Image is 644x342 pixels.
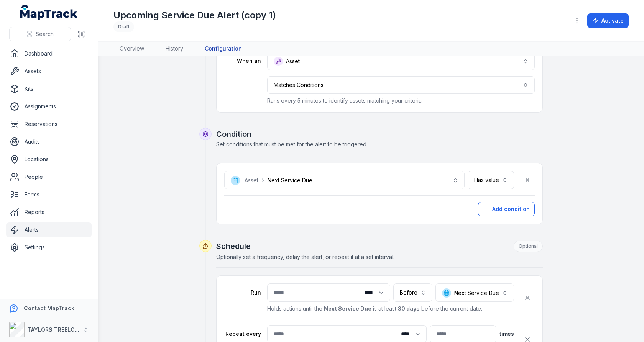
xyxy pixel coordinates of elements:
[113,21,134,32] div: Draft
[6,46,92,61] a: Dashboard
[6,64,92,79] a: Assets
[267,305,514,313] p: Holds actions until the is at least before the current date.
[224,171,465,189] button: AssetNext Service Due
[468,171,514,189] button: Has value
[224,289,261,296] label: Run
[224,57,261,65] label: When an
[6,222,92,237] a: Alerts
[28,326,92,333] strong: TAYLORS TREELOPPING
[216,141,368,147] span: Set conditions that must be met for the alert to be triggered.
[6,134,92,149] a: Audits
[587,13,629,28] button: Activate
[36,30,54,38] span: Search
[113,42,150,56] a: Overview
[6,99,92,114] a: Assignments
[113,9,276,21] h1: Upcoming Service Due Alert (copy 1)
[9,27,71,41] button: Search
[216,129,543,139] h2: Condition
[199,42,248,56] a: Configuration
[499,330,514,338] span: times
[267,52,535,70] button: Asset
[6,152,92,167] a: Locations
[478,202,535,216] button: Add condition
[324,305,371,312] strong: Next Service Due
[20,5,78,20] a: MapTrack
[514,241,543,252] div: Optional
[6,81,92,97] a: Kits
[6,205,92,220] a: Reports
[24,305,74,311] strong: Contact MapTrack
[6,116,92,132] a: Reservations
[216,254,394,260] span: Optionally set a frequency, delay the alert, or repeat it at a set interval.
[159,42,189,56] a: History
[267,76,535,94] button: Matches Conditions
[216,241,543,252] h2: Schedule
[6,187,92,202] a: Forms
[398,305,420,312] strong: 30 days
[6,240,92,255] a: Settings
[435,283,514,302] button: Next Service Due
[393,283,432,302] button: Before
[224,330,261,338] label: Repeat every
[267,97,535,105] p: Runs every 5 minutes to identify assets matching your criteria.
[6,169,92,185] a: People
